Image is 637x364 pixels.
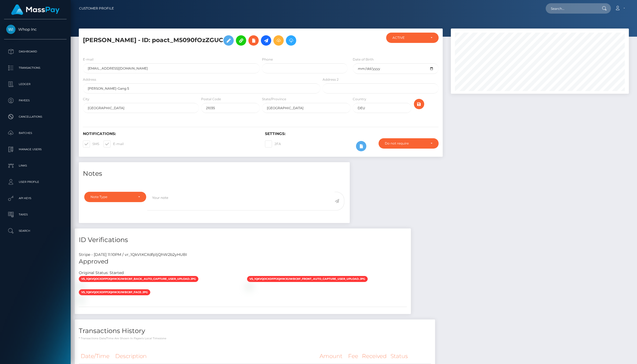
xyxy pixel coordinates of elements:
[79,326,431,336] h4: Transactions History
[6,129,64,137] p: Batches
[11,4,60,15] img: MassPay Logo
[4,192,67,205] a: API Keys
[83,57,93,62] label: E-mail
[79,349,113,364] th: Date/Time
[392,36,426,40] div: ACTIVE
[262,97,286,102] label: State/Province
[83,33,317,48] h5: [PERSON_NAME] - ID: poact_M5090fOzZGUC
[83,77,96,82] label: Address
[4,159,67,172] a: Links
[4,175,67,189] a: User Profile
[6,194,64,202] p: API Keys
[79,258,407,266] h5: Approved
[79,3,114,14] a: Customer Profile
[79,284,83,288] img: vr_1QkVtKCXdfp1jQhW2b2yHUBIfile_1QkVstCXdfp1jQhWN2BzZT64
[104,140,124,148] label: E-mail
[83,169,346,178] h4: Notes
[353,97,366,102] label: Country
[201,97,221,102] label: Postal Code
[4,61,67,75] a: Transactions
[79,336,431,340] p: * Transactions date/time are shown in payee's local timezone
[385,141,426,146] div: Do not require
[79,276,198,282] span: vs_1QkVqoCXdfp1jQhWJGiWbc8F_back_auto_capture_user_upload.jpg
[79,289,150,295] span: vs_1QkVqoCXdfp1jQhWJGiWbc8F_face.jpg
[6,178,64,186] p: User Profile
[4,27,67,32] span: Whop Inc
[79,297,83,302] img: vr_1QkVtKCXdfp1jQhW2b2yHUBIfile_1QkVtCCXdfp1jQhWMDJG3Xv9
[83,131,257,136] h6: Notifications:
[318,349,346,364] th: Amount
[6,80,64,88] p: Ledger
[323,77,339,82] label: Address 2
[247,276,368,282] span: vs_1QkVqoCXdfp1jQhWJGiWbc8F_front_auto_capture_user_upload.jpg
[4,224,67,238] a: Search
[6,48,64,56] p: Dashboard
[4,77,67,91] a: Ledger
[6,64,64,72] p: Transactions
[353,57,374,62] label: Date of Birth
[6,113,64,121] p: Cancellations
[4,208,67,221] a: Taxes
[90,195,134,199] div: Note Type
[6,96,64,105] p: Payees
[6,145,64,153] p: Manage Users
[84,192,146,202] button: Note Type
[4,45,67,58] a: Dashboard
[265,140,281,148] label: 2FA
[6,227,64,235] p: Search
[4,94,67,107] a: Payees
[262,57,273,62] label: Phone
[79,235,407,245] h4: ID Verifications
[247,284,251,288] img: vr_1QkVtKCXdfp1jQhW2b2yHUBIfile_1QkVseCXdfp1jQhW0ZNFP39O
[6,162,64,170] p: Links
[4,110,67,124] a: Cancellations
[4,126,67,140] a: Batches
[79,270,124,275] h7: Original Status: Started
[360,349,389,364] th: Received
[83,97,89,102] label: City
[83,140,99,148] label: SMS
[546,3,597,14] input: Search...
[346,349,360,364] th: Fee
[113,349,318,364] th: Description
[4,143,67,156] a: Manage Users
[75,252,411,258] div: Stripe - [DATE] 11:10PM / vr_1QkVtKCXdfp1jQhW2b2yHUBI
[389,349,431,364] th: Status
[265,131,439,136] h6: Settings:
[261,35,271,46] a: Initiate Payout
[6,25,15,34] img: Whop Inc
[379,138,439,149] button: Do not require
[6,211,64,219] p: Taxes
[386,33,439,43] button: ACTIVE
